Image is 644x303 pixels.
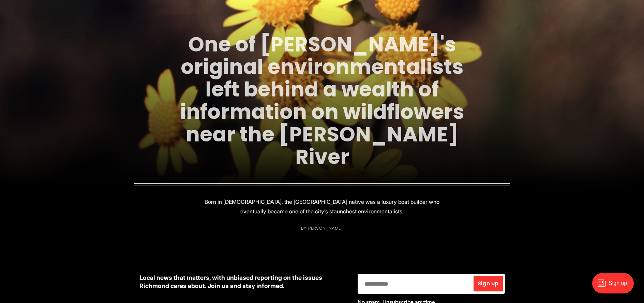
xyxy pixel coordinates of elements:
[139,274,347,290] p: Local news that matters, with unbiased reporting on the issues Richmond cares about. Join us and ...
[474,276,503,291] button: Sign up
[180,30,464,171] a: One of [PERSON_NAME]'s original environmentalists left behind a wealth of information on wildflow...
[201,197,444,216] p: Born in [DEMOGRAPHIC_DATA], the [GEOGRAPHIC_DATA] native was a luxury boat builder who eventually...
[478,281,498,286] span: Sign up
[301,226,343,231] div: By
[306,225,343,231] a: [PERSON_NAME]
[586,270,644,303] iframe: portal-trigger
